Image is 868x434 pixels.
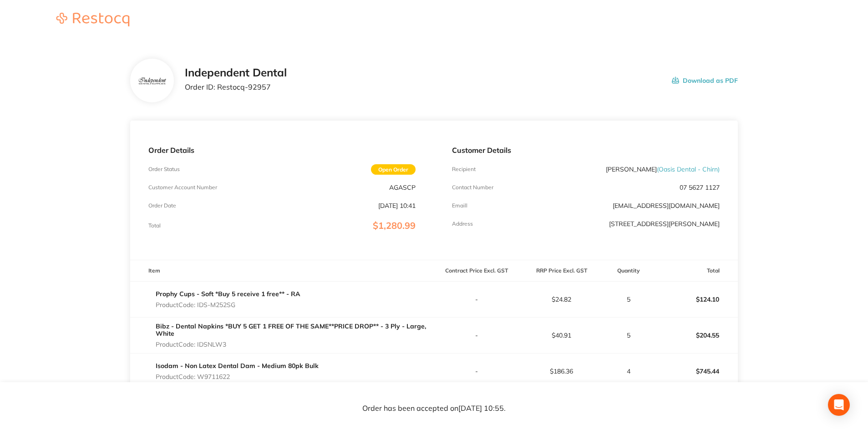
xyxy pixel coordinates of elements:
[156,373,319,380] p: Product Code: W9711622
[519,296,604,303] p: $24.82
[434,368,518,375] p: -
[373,220,416,231] span: $1,280.99
[362,404,506,412] p: Order has been accepted on [DATE] 10:55 .
[653,288,737,310] p: $124.10
[519,260,604,282] th: RRP Price Excl. GST
[613,202,720,210] a: [EMAIL_ADDRESS][DOMAIN_NAME]
[604,332,652,339] p: 5
[609,220,720,227] p: [STREET_ADDRESS][PERSON_NAME]
[452,166,476,172] p: Recipient
[389,184,416,191] p: AGASCP
[148,166,180,172] p: Order Status
[519,332,604,339] p: $40.91
[657,165,720,173] span: ( Oasis Dental - Chirn )
[828,394,850,416] div: Open Intercom Messenger
[519,368,604,375] p: $186.36
[130,260,434,282] th: Item
[185,66,287,79] h2: Independent Dental
[606,166,720,173] p: [PERSON_NAME]
[452,202,467,209] p: Emaill
[680,184,720,191] p: 07 5627 1127
[156,362,319,370] a: Isodam - Non Latex Dental Dam - Medium 80pk Bulk
[604,368,652,375] p: 4
[672,66,738,95] button: Download as PDF
[434,332,518,339] p: -
[156,301,300,308] p: Product Code: IDS-M252SG
[185,83,287,91] p: Order ID: Restocq- 92957
[137,76,167,86] img: bzV5Y2k1dA
[148,146,416,154] p: Order Details
[47,13,138,26] img: Restocq logo
[452,146,719,154] p: Customer Details
[452,184,493,191] p: Contact Number
[434,260,519,282] th: Contract Price Excl. GST
[47,13,138,28] a: Restocq logo
[156,341,434,348] p: Product Code: IDSNLW3
[653,324,737,346] p: $204.55
[156,322,426,338] a: Bibz - Dental Napkins *BUY 5 GET 1 FREE OF THE SAME**PRICE DROP** - 3 Ply - Large, White
[653,260,738,282] th: Total
[156,290,300,298] a: Prophy Cups - Soft *Buy 5 receive 1 free** - RA
[604,296,652,303] p: 5
[148,222,161,229] p: Total
[452,221,473,227] p: Address
[434,296,518,303] p: -
[378,202,416,209] p: [DATE] 10:41
[653,360,737,382] p: $745.44
[148,184,217,191] p: Customer Account Number
[148,202,176,209] p: Order Date
[371,164,416,175] span: Open Order
[604,260,653,282] th: Quantity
